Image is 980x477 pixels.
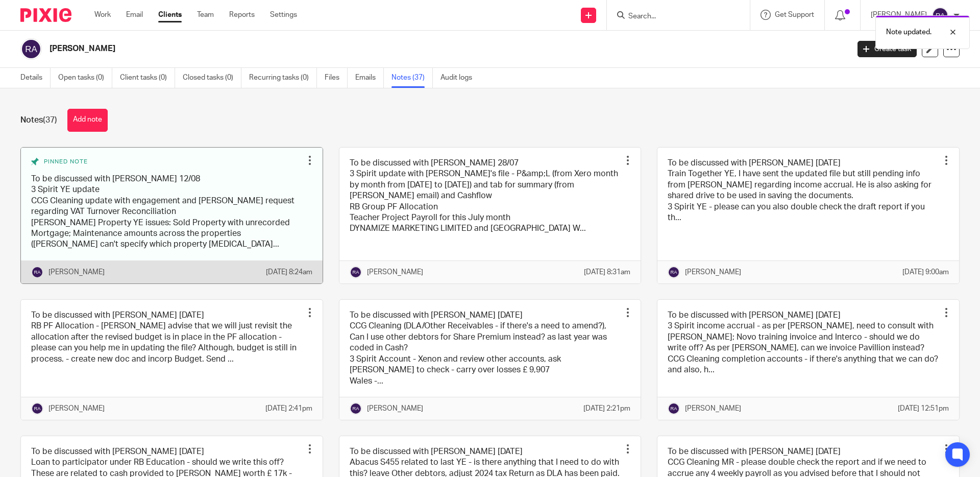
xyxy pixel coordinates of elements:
[20,38,42,60] img: svg%3E
[20,68,51,88] a: Details
[249,68,317,88] a: Recurring tasks (0)
[685,403,741,414] p: [PERSON_NAME]
[48,267,105,277] p: [PERSON_NAME]
[350,266,362,278] img: svg%3E
[886,27,932,37] p: Note updated.
[355,68,384,88] a: Emails
[325,68,348,88] a: Files
[367,403,423,414] p: [PERSON_NAME]
[583,403,630,414] p: [DATE] 2:21pm
[50,43,683,54] h2: [PERSON_NAME]
[20,8,71,22] img: Pixie
[584,267,630,277] p: [DATE] 8:31am
[31,402,43,415] img: svg%3E
[20,115,57,126] h1: Notes
[350,402,362,415] img: svg%3E
[367,267,423,277] p: [PERSON_NAME]
[668,402,680,415] img: svg%3E
[668,266,680,278] img: svg%3E
[94,10,111,20] a: Work
[932,7,948,23] img: svg%3E
[391,68,433,88] a: Notes (37)
[197,10,214,20] a: Team
[270,10,297,20] a: Settings
[31,158,302,166] div: Pinned note
[265,403,312,414] p: [DATE] 2:41pm
[685,267,741,277] p: [PERSON_NAME]
[902,267,949,277] p: [DATE] 9:00am
[31,266,43,278] img: svg%3E
[229,10,255,20] a: Reports
[48,403,105,414] p: [PERSON_NAME]
[120,68,175,88] a: Client tasks (0)
[126,10,143,20] a: Email
[440,68,480,88] a: Audit logs
[857,41,917,57] a: Create task
[898,403,949,414] p: [DATE] 12:51pm
[183,68,241,88] a: Closed tasks (0)
[158,10,182,20] a: Clients
[58,68,112,88] a: Open tasks (0)
[67,109,108,132] button: Add note
[266,267,312,277] p: [DATE] 8:24am
[43,116,57,124] span: (37)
